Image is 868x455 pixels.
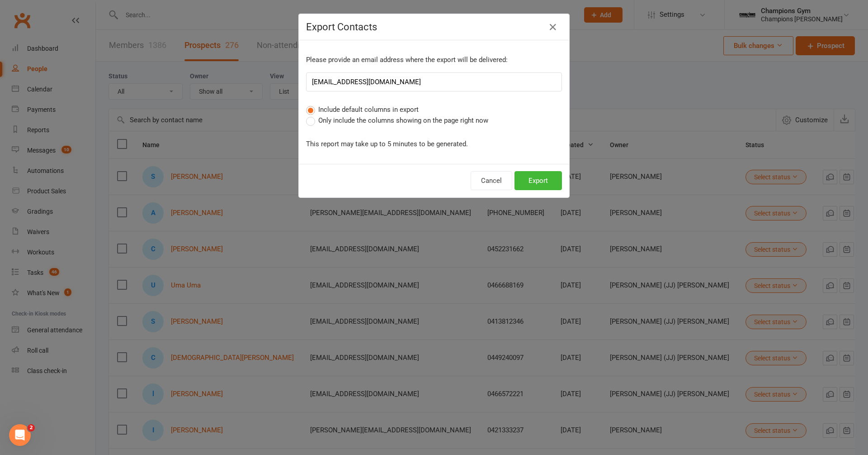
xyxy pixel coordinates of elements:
h4: Export Contacts [306,21,562,33]
span: Only include the columns showing on the page right now [318,115,488,125]
span: 2 [28,424,35,431]
p: Please provide an email address where the export will be delivered: [306,54,562,65]
span: Include default columns in export [318,104,419,114]
button: Cancel [471,171,512,190]
button: Export [514,171,562,190]
p: This report may take up to 5 minutes to be generated. [306,139,562,149]
iframe: Intercom live chat [9,424,31,446]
